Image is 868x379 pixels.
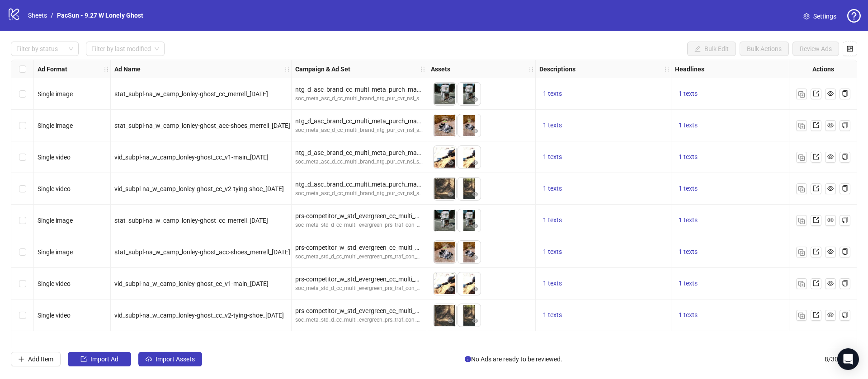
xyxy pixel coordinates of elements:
button: Preview [470,284,481,295]
strong: Descriptions [539,64,576,74]
div: Resize Assets column [533,60,535,78]
img: Asset 2 [458,178,481,200]
span: 1 texts [679,153,698,160]
span: import [80,356,87,362]
span: stat_subpl-na_w_camp_lonley-ghost_cc_merrell_[DATE] [114,90,268,98]
span: eye [472,191,478,197]
button: Import Ad [68,352,131,366]
img: Duplicate [798,123,805,129]
strong: Assets [431,64,450,74]
span: export [813,122,819,128]
div: Select row 2 [11,110,34,141]
span: eye [827,280,834,286]
span: eye [448,159,454,166]
span: holder [670,66,676,72]
span: copy [842,122,848,128]
span: 1 texts [679,248,698,255]
img: Asset 1 [434,114,456,137]
button: Duplicate [796,183,807,194]
button: Duplicate [796,89,807,99]
span: stat_subpl-na_w_camp_lonley-ghost_cc_merrell_[DATE] [114,217,268,224]
div: ntg_d_asc_brand_cc_multi_meta_purch_max_autob_site_all_1dc0dv_mar25_fna [295,116,423,126]
span: holder [103,66,109,72]
span: vid_subpl-na_w_camp_lonley-ghost_cc_v1-main_[DATE] [114,154,269,161]
button: Preview [445,284,456,295]
button: Preview [445,316,456,327]
div: Select row 4 [11,173,34,205]
button: 1 texts [539,89,566,99]
span: 1 texts [543,153,562,160]
span: holder [426,66,432,72]
span: export [813,312,819,318]
button: Duplicate [796,310,807,321]
button: Duplicate [796,152,807,163]
img: Asset 2 [458,83,481,105]
span: cloud-upload [146,356,152,362]
button: Preview [445,126,456,137]
button: 1 texts [539,183,566,194]
button: 1 texts [539,215,566,226]
span: export [813,280,819,286]
span: eye [472,318,478,324]
span: eye [827,248,834,255]
span: Single image [38,122,73,129]
button: Preview [470,126,481,137]
img: Duplicate [798,154,805,161]
div: Select row 6 [11,236,34,268]
div: prs-competitor_w_std_evergreen_cc_multi_meta_lpv_maxlpv_autob_site_w-18-54_7dc1dv_aug25_fna [295,211,423,221]
span: eye [827,185,834,192]
div: soc_meta_asc_d_cc_multi_brand_ntg_pur_cvr_nsl_site_us_fna [295,189,423,198]
span: copy [842,248,848,255]
div: Resize Descriptions column [669,60,671,78]
div: soc_meta_std_d_cc_multi_evergreen_prs_traf_con_nsl_site_us_fna [295,316,423,324]
span: holder [534,66,541,72]
button: 1 texts [539,310,566,321]
span: control [847,46,853,52]
span: vid_subpl-na_w_camp_lonley-ghost_cc_v2-tying-shoe_[DATE] [114,185,284,192]
span: holder [664,66,670,72]
a: Settings [796,9,844,23]
span: Single video [38,185,71,192]
span: vid_subpl-na_w_camp_lonley-ghost_cc_v1-main_[DATE] [114,280,269,287]
span: 1 texts [679,311,698,318]
span: 1 texts [543,216,562,224]
li: / [51,10,53,20]
strong: Campaign & Ad Set [295,64,350,74]
span: eye [827,122,834,128]
span: setting [803,13,810,19]
div: Select row 3 [11,141,34,173]
strong: Ad Format [38,64,67,74]
div: Resize Campaign & Ad Set column [425,60,427,78]
button: Preview [470,253,481,263]
span: plus [18,356,24,362]
span: eye [827,90,834,97]
img: Duplicate [798,313,805,319]
img: Asset 1 [434,304,456,327]
button: Preview [470,316,481,327]
button: Preview [470,158,481,168]
button: Configure table settings [843,42,857,56]
button: Bulk Edit [687,42,736,56]
img: Duplicate [798,218,805,224]
button: 1 texts [539,120,566,131]
span: eye [448,223,454,229]
span: 1 texts [679,280,698,287]
div: soc_meta_asc_d_cc_multi_brand_ntg_pur_cvr_nsl_site_us_fna [295,94,423,103]
div: Select all rows [11,60,34,78]
button: 1 texts [675,247,701,257]
img: Duplicate [798,91,805,98]
button: Preview [445,221,456,232]
div: ntg_d_asc_brand_cc_multi_meta_purch_max_autob_site_all_1dc0dv_mar25_fna [295,179,423,189]
div: Select row 1 [11,78,34,110]
button: 1 texts [539,152,566,163]
button: Duplicate [796,247,807,257]
button: Preview [445,253,456,263]
span: holder [420,66,426,72]
span: eye [827,312,834,318]
span: holder [528,66,534,72]
button: Duplicate [796,215,807,226]
img: Asset 1 [434,272,456,295]
img: Asset 2 [458,272,481,295]
button: Bulk Actions [740,42,789,56]
button: Duplicate [796,120,807,131]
